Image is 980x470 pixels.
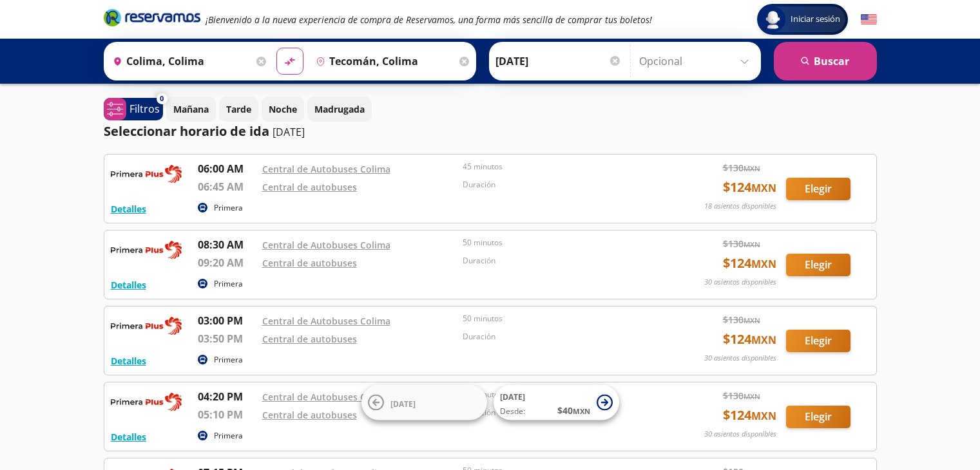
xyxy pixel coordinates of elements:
small: MXN [751,333,776,347]
span: [DATE] [390,398,416,409]
a: Central de autobuses [262,333,357,345]
a: Central de Autobuses Colima [262,315,390,327]
p: 45 minutos [463,161,657,173]
p: Noche [269,102,297,116]
p: 05:10 PM [198,407,256,422]
button: 0Filtros [104,98,163,120]
button: Buscar [774,42,877,80]
small: MXN [573,406,590,416]
span: $ 124 [723,254,776,273]
p: Primera [214,430,243,442]
small: MXN [751,409,776,423]
button: Elegir [786,330,850,352]
button: English [861,12,877,28]
span: $ 130 [723,389,760,402]
p: 03:50 PM [198,331,256,346]
p: [DATE] [273,124,305,140]
button: [DATE]Desde:$40MXN [494,385,619,420]
input: Elegir Fecha [495,45,622,77]
input: Buscar Destino [311,45,456,77]
button: Elegir [786,254,850,276]
a: Central de autobuses [262,409,357,421]
em: ¡Bienvenido a la nueva experiencia de compra de Reservamos, una forma más sencilla de comprar tus... [206,14,652,26]
button: Mañana [166,97,216,122]
span: 0 [160,93,164,104]
p: Primera [214,202,243,214]
input: Opcional [639,45,754,77]
button: Tarde [219,97,258,122]
button: Detalles [111,278,146,292]
p: 30 asientos disponibles [704,353,776,364]
button: Detalles [111,354,146,368]
button: Madrugada [307,97,372,122]
button: Noche [262,97,304,122]
span: $ 40 [557,404,590,417]
p: 50 minutos [463,237,657,249]
p: Mañana [173,102,209,116]
small: MXN [744,164,760,173]
small: MXN [744,240,760,249]
button: Elegir [786,178,850,200]
a: Central de Autobuses Colima [262,163,390,175]
span: Desde: [500,406,525,417]
small: MXN [744,391,760,401]
p: 04:20 PM [198,389,256,404]
button: Elegir [786,406,850,428]
p: 06:00 AM [198,161,256,176]
span: Iniciar sesión [785,13,845,26]
a: Central de autobuses [262,257,357,269]
p: Duración [463,331,657,343]
p: Primera [214,354,243,366]
span: $ 124 [723,178,776,197]
p: 50 minutos [463,313,657,324]
p: 18 asientos disponibles [704,201,776,212]
i: Brand Logo [104,8,200,27]
button: Detalles [111,430,146,444]
span: $ 130 [723,237,760,250]
p: Seleccionar horario de ida [104,122,269,141]
span: [DATE] [500,391,525,402]
button: Detalles [111,202,146,216]
img: RESERVAMOS [111,389,182,415]
a: Central de Autobuses Colima [262,391,390,403]
button: [DATE] [361,385,487,420]
p: Duración [463,179,657,191]
input: Buscar Origen [108,45,253,77]
span: $ 124 [723,330,776,349]
span: $ 124 [723,406,776,425]
p: Filtros [130,101,160,117]
p: 03:00 PM [198,313,256,328]
img: RESERVAMOS [111,313,182,339]
img: RESERVAMOS [111,161,182,187]
p: Duración [463,255,657,267]
small: MXN [751,181,776,195]
p: 30 asientos disponibles [704,277,776,288]
p: Tarde [226,102,251,116]
p: 30 asientos disponibles [704,429,776,440]
p: 09:20 AM [198,255,256,270]
p: 06:45 AM [198,179,256,194]
img: RESERVAMOS [111,237,182,263]
span: $ 130 [723,313,760,326]
a: Brand Logo [104,8,200,31]
p: Madrugada [314,102,365,116]
p: 08:30 AM [198,237,256,252]
span: $ 130 [723,161,760,174]
a: Central de autobuses [262,181,357,193]
p: Primera [214,278,243,290]
a: Central de Autobuses Colima [262,239,390,251]
small: MXN [751,257,776,271]
small: MXN [744,315,760,325]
